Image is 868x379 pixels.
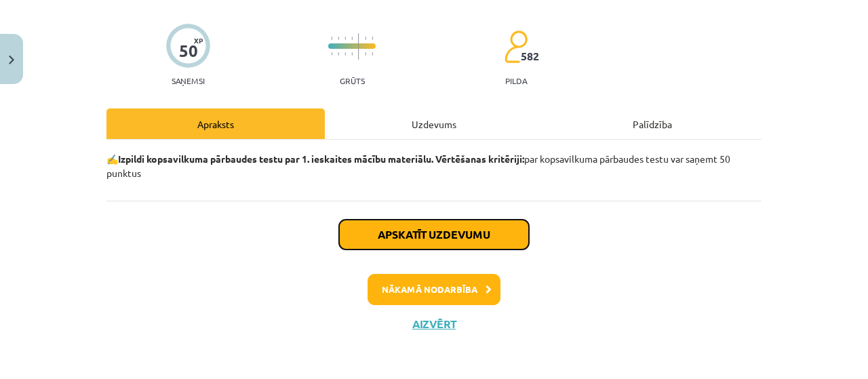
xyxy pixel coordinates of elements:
[166,76,210,85] p: Saņemsi
[325,108,543,139] div: Uzdevums
[521,50,539,62] span: 582
[344,52,346,56] img: icon-short-line-57e1e144782c952c97e751825c79c345078a6d821885a25fce030b3d8c18986b.svg
[408,317,460,331] button: Aizvērt
[351,37,353,40] img: icon-short-line-57e1e144782c952c97e751825c79c345078a6d821885a25fce030b3d8c18986b.svg
[372,52,373,56] img: icon-short-line-57e1e144782c952c97e751825c79c345078a6d821885a25fce030b3d8c18986b.svg
[331,52,332,56] img: icon-short-line-57e1e144782c952c97e751825c79c345078a6d821885a25fce030b3d8c18986b.svg
[358,33,359,60] img: icon-long-line-d9ea69661e0d244f92f715978eff75569469978d946b2353a9bb055b3ed8787d.svg
[338,37,339,40] img: icon-short-line-57e1e144782c952c97e751825c79c345078a6d821885a25fce030b3d8c18986b.svg
[351,52,353,56] img: icon-short-line-57e1e144782c952c97e751825c79c345078a6d821885a25fce030b3d8c18986b.svg
[340,76,365,85] p: Grūts
[118,153,524,165] b: Izpildi kopsavilkuma pārbaudes testu par 1. ieskaites mācību materiālu. Vērtēšanas kritēriji:
[179,41,198,60] div: 50
[106,108,325,139] div: Apraksts
[344,37,346,40] img: icon-short-line-57e1e144782c952c97e751825c79c345078a6d821885a25fce030b3d8c18986b.svg
[365,52,366,56] img: icon-short-line-57e1e144782c952c97e751825c79c345078a6d821885a25fce030b3d8c18986b.svg
[106,152,762,180] p: ✍️ par kopsavilkuma pārbaudes testu var saņemt 50 punktus
[504,30,528,64] img: students-c634bb4e5e11cddfef0936a35e636f08e4e9abd3cc4e673bd6f9a4125e45ecb1.svg
[194,37,203,44] span: XP
[9,56,14,64] img: icon-close-lesson-0947bae3869378f0d4975bcd49f059093ad1ed9edebbc8119c70593378902aed.svg
[543,108,762,139] div: Palīdzība
[505,76,527,85] p: pilda
[338,52,339,56] img: icon-short-line-57e1e144782c952c97e751825c79c345078a6d821885a25fce030b3d8c18986b.svg
[339,220,529,250] button: Apskatīt uzdevumu
[372,37,373,40] img: icon-short-line-57e1e144782c952c97e751825c79c345078a6d821885a25fce030b3d8c18986b.svg
[365,37,366,40] img: icon-short-line-57e1e144782c952c97e751825c79c345078a6d821885a25fce030b3d8c18986b.svg
[331,37,332,40] img: icon-short-line-57e1e144782c952c97e751825c79c345078a6d821885a25fce030b3d8c18986b.svg
[368,274,500,305] button: Nākamā nodarbība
